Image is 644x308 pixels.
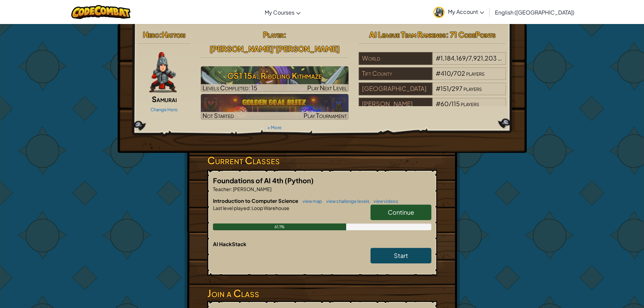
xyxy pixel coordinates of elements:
[267,125,282,130] a: + More
[231,186,232,192] span: :
[359,52,432,65] div: World
[201,68,349,83] h3: CS1 15a: Riddling Kithmaze
[213,176,285,185] span: Foundations of AI 4th
[436,100,440,108] span: #
[210,44,340,53] span: [PERSON_NAME]'[PERSON_NAME]
[202,112,234,119] span: Not Started
[323,198,369,204] a: view challenge levels
[463,85,482,92] span: players
[71,5,130,19] img: CodeCombat logo
[304,112,347,119] span: Play Tournament
[371,248,431,263] a: Start
[299,198,322,204] a: view map
[149,52,177,93] img: samurai.pose.png
[213,186,231,192] span: Teacher
[159,30,162,39] span: :
[359,98,432,111] div: [PERSON_NAME]
[440,69,451,77] span: 410
[263,30,284,39] span: Player
[285,176,314,185] span: (Python)
[162,30,185,39] span: Hattori
[451,100,460,108] span: 115
[261,3,304,21] a: My Courses
[213,205,249,211] span: Last level played
[152,94,177,104] span: Samurai
[436,69,440,77] span: #
[359,82,432,95] div: [GEOGRAPHIC_DATA]
[436,54,440,62] span: #
[446,30,496,39] span: : 71 CodePoints
[369,30,446,39] span: AI League Team Rankings
[359,74,506,81] a: Tift County#410/702players
[394,252,408,259] span: Start
[207,286,437,301] h3: Join a Class
[454,69,465,77] span: 702
[461,100,479,108] span: players
[251,205,289,211] span: Loop Warehouse
[359,58,506,66] a: World#1,184,169/7,921,203players
[202,84,257,92] span: Levels Completed: 15
[492,3,578,21] a: English ([GEOGRAPHIC_DATA])
[249,205,251,211] span: :
[449,85,452,92] span: /
[469,54,497,62] span: 7,921,203
[466,69,484,77] span: players
[213,241,246,247] span: AI HackStack
[430,1,487,23] a: My Account
[143,30,159,39] span: Hero
[150,107,178,112] a: Change Hero
[440,100,449,108] span: 60
[359,104,506,112] a: [PERSON_NAME]#60/115players
[207,153,437,168] h3: Current Classes
[440,85,449,92] span: 151
[201,94,349,120] a: Not StartedPlay Tournament
[451,69,454,77] span: /
[436,85,440,92] span: #
[370,198,398,204] a: view videos
[449,100,451,108] span: /
[440,54,466,62] span: 1,184,169
[433,7,445,18] img: avatar
[265,9,294,16] span: My Courses
[307,84,347,92] span: Play Next Level
[448,8,484,15] span: My Account
[359,89,506,97] a: [GEOGRAPHIC_DATA]#151/297players
[213,197,299,204] span: Introduction to Computer Science
[232,186,271,192] span: [PERSON_NAME]
[359,67,432,80] div: Tift County
[452,85,462,92] span: 297
[284,30,286,39] span: :
[213,223,347,230] div: 61.1%
[388,208,414,216] span: Continue
[466,54,469,62] span: /
[201,94,349,120] img: Golden Goal
[201,66,349,92] img: CS1 15a: Riddling Kithmaze
[201,66,349,92] a: Play Next Level
[495,9,574,16] span: English ([GEOGRAPHIC_DATA])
